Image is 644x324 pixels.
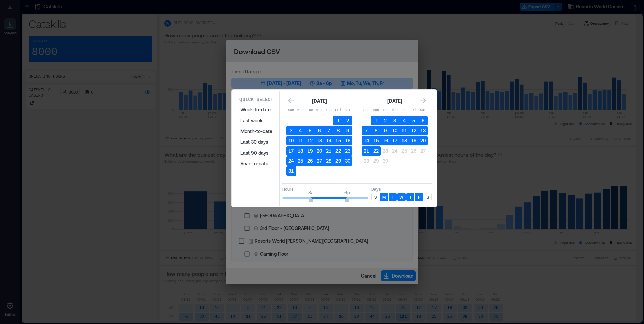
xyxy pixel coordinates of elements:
[385,97,404,105] div: [DATE]
[343,108,352,113] p: Sat
[333,146,343,156] button: 22
[305,136,315,145] button: 12
[236,148,277,158] button: Last 90 days
[390,106,399,115] th: Wednesday
[409,116,418,125] button: 5
[324,106,333,115] th: Thursday
[305,146,315,156] button: 19
[236,126,277,137] button: Month-to-date
[409,126,418,135] button: 12
[362,156,371,166] button: 28
[418,116,428,125] button: 6
[236,137,277,148] button: Last 30 days
[409,106,418,115] th: Friday
[324,126,333,135] button: 7
[371,146,381,156] button: 22
[409,194,412,200] p: T
[390,116,399,125] button: 3
[399,106,409,115] th: Thursday
[315,106,324,115] th: Wednesday
[381,108,390,113] p: Tue
[333,108,343,113] p: Fri
[399,194,404,200] p: W
[409,108,418,113] p: Fri
[418,146,428,156] button: 27
[418,106,428,115] th: Saturday
[343,106,352,115] th: Saturday
[392,194,394,200] p: T
[362,106,371,115] th: Sunday
[296,126,305,135] button: 4
[390,126,399,135] button: 10
[236,104,277,115] button: Week-to-date
[399,126,409,135] button: 11
[399,146,409,156] button: 25
[399,136,409,145] button: 18
[296,108,305,113] p: Mon
[310,97,329,105] div: [DATE]
[371,186,432,192] p: Days
[371,136,381,145] button: 15
[381,156,390,166] button: 30
[286,108,296,113] p: Sun
[399,116,409,125] button: 4
[371,116,381,125] button: 1
[362,126,371,135] button: 7
[308,190,314,195] span: 8a
[239,96,273,103] p: Quick Select
[305,126,315,135] button: 5
[418,96,428,106] button: Go to next month
[381,146,390,156] button: 23
[324,108,333,113] p: Thu
[362,108,371,113] p: Sun
[286,106,296,115] th: Sunday
[286,136,296,145] button: 10
[286,146,296,156] button: 17
[333,136,343,145] button: 15
[418,194,420,200] p: F
[333,106,343,115] th: Friday
[427,194,429,200] p: S
[381,106,390,115] th: Tuesday
[343,156,352,166] button: 30
[315,126,324,135] button: 6
[333,126,343,135] button: 8
[236,115,277,126] button: Last week
[286,166,296,176] button: 31
[286,126,296,135] button: 3
[382,194,386,200] p: M
[390,136,399,145] button: 17
[324,146,333,156] button: 21
[399,108,409,113] p: Thu
[296,136,305,145] button: 11
[381,136,390,145] button: 16
[305,108,315,113] p: Tue
[362,136,371,145] button: 14
[282,186,368,192] p: Hours
[305,156,315,166] button: 26
[333,116,343,125] button: 1
[315,136,324,145] button: 13
[362,146,371,156] button: 21
[286,156,296,166] button: 24
[390,108,399,113] p: Wed
[343,126,352,135] button: 9
[381,126,390,135] button: 9
[371,108,381,113] p: Mon
[333,156,343,166] button: 29
[315,108,324,113] p: Wed
[344,190,350,195] span: 6p
[324,156,333,166] button: 28
[409,146,418,156] button: 26
[286,96,296,106] button: Go to previous month
[296,106,305,115] th: Monday
[343,146,352,156] button: 23
[236,158,277,169] button: Year-to-date
[296,156,305,166] button: 25
[305,106,315,115] th: Tuesday
[418,136,428,145] button: 20
[296,146,305,156] button: 18
[324,136,333,145] button: 14
[343,136,352,145] button: 16
[409,136,418,145] button: 19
